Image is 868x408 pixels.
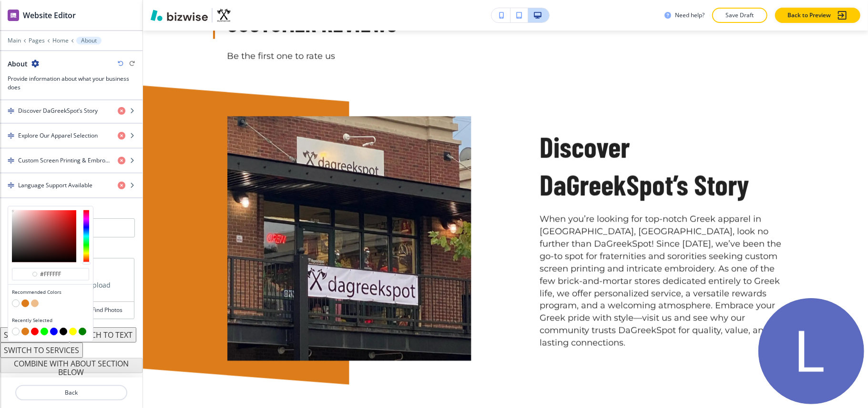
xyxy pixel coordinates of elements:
[8,182,14,189] img: Drag
[8,10,19,21] img: editor icon
[8,59,28,69] h2: About
[216,8,231,23] img: Your Logo
[227,50,784,63] p: Be the first one to rate us
[12,317,89,324] h4: Recently Selected
[227,116,471,361] img: Discover DaGreekSpot’s Story
[15,385,127,400] button: Back
[675,11,705,20] h3: Need help?
[16,388,126,397] p: Back
[712,8,767,23] button: Save Draft
[18,156,110,165] h4: Custom Screen Printing & Embroidery
[18,107,98,115] h4: Discover DaGreekSpot’s Story
[8,37,21,44] button: Main
[18,181,92,190] h4: Language Support Available
[725,11,755,20] p: Save Draft
[8,107,14,114] img: Drag
[18,131,98,140] h4: Explore Our Apparel Selection
[8,75,135,92] h3: Provide information about what your business does
[81,37,97,44] p: About
[76,37,102,44] button: About
[12,289,89,296] h4: Recommended Colors
[8,157,14,164] img: Drag
[775,8,860,23] button: Back to Preview
[540,128,784,204] h2: Discover DaGreekSpot’s Story
[29,37,45,44] button: Pages
[151,10,208,21] img: Bizwise Logo
[71,302,134,319] button: Find Photos
[787,11,831,20] p: Back to Preview
[8,132,14,139] img: Drag
[70,327,136,343] button: SWITCH TO TEXT
[8,206,93,215] h2: Any Color (dev only, be careful!)
[23,10,76,21] h2: Website Editor
[52,37,69,44] button: Home
[92,306,123,314] h4: Find Photos
[540,213,784,349] p: When you’re looking for top-notch Greek apparel in [GEOGRAPHIC_DATA], [GEOGRAPHIC_DATA], look no ...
